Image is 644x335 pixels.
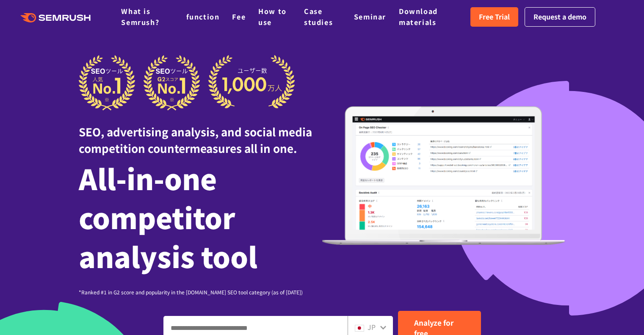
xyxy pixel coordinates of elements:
[533,11,586,22] font: Request a demo
[79,124,312,156] font: SEO, advertising analysis, and social media competition countermeasures all in one.
[79,288,303,296] font: *Ranked #1 in G2 score and popularity in the [DOMAIN_NAME] SEO tool category (as of [DATE])
[121,6,159,27] a: What is Semrush?
[354,11,386,22] a: Seminar
[186,11,220,22] a: function
[368,322,376,332] font: JP
[399,6,438,27] a: Download materials
[304,6,333,27] a: Case studies
[479,11,510,22] font: Free Trial
[232,11,246,22] a: Fee
[79,197,257,276] font: competitor analysis tool
[470,7,518,27] a: Free Trial
[79,158,217,198] font: All-in-one
[525,7,595,27] a: Request a demo
[258,6,287,27] a: How to use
